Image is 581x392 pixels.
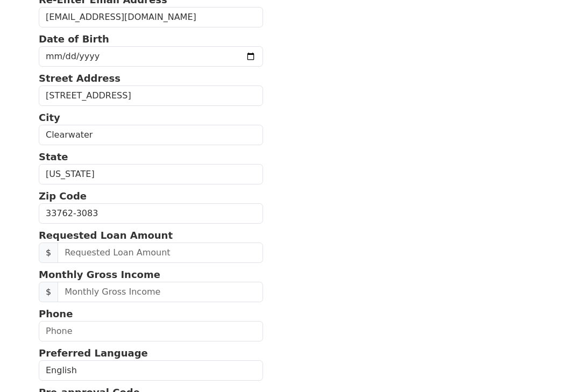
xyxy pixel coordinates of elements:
[39,8,263,28] input: Re-Enter Email Address
[58,243,263,263] input: Requested Loan Amount
[39,152,68,163] strong: State
[39,73,121,84] strong: Street Address
[39,282,58,303] span: $
[39,230,173,241] strong: Requested Loan Amount
[58,282,263,303] input: Monthly Gross Income
[39,125,263,146] input: City
[39,322,263,342] input: Phone
[39,34,109,45] strong: Date of Birth
[39,309,73,320] strong: Phone
[39,243,58,263] span: $
[39,268,263,282] p: Monthly Gross Income
[39,191,87,202] strong: Zip Code
[39,112,60,124] strong: City
[39,348,148,359] strong: Preferred Language
[39,86,263,106] input: Street Address
[39,204,263,224] input: Zip Code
